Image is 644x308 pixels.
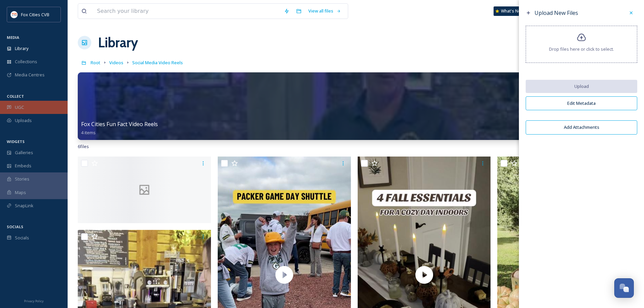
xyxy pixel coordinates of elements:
[94,4,281,19] input: Search your library
[549,46,614,52] span: Drop files here or click to select.
[21,11,49,18] span: Fox Cities CVB
[305,4,344,18] a: View all files
[7,35,19,40] span: MEDIA
[132,58,183,67] a: Social Media Video Reels
[109,58,123,67] a: Videos
[7,94,24,99] span: COLLECT
[15,176,29,182] span: Stories
[15,163,31,169] span: Embeds
[15,235,29,241] span: Socials
[15,149,33,156] span: Galleries
[614,278,634,298] button: Open Chat
[78,143,89,150] span: 6 file s
[7,224,23,229] span: SOCIALS
[7,139,25,144] span: WIDGETS
[15,45,28,52] span: Library
[24,297,44,305] a: Privacy Policy
[81,121,158,136] a: Fox Cities Fun Fact Video Reels4 items
[81,129,96,136] span: 4 items
[15,104,24,111] span: UGC
[15,72,45,78] span: Media Centres
[15,189,26,196] span: Maps
[109,60,123,66] span: Videos
[132,60,183,66] span: Social Media Video Reels
[11,11,18,18] img: images.png
[15,117,32,124] span: Uploads
[98,32,138,53] a: Library
[526,96,637,110] button: Edit Metadata
[494,6,527,16] a: What's New
[91,60,100,66] span: Root
[534,9,578,17] span: Upload New Files
[91,58,100,67] a: Root
[526,80,637,93] button: Upload
[15,58,37,65] span: Collections
[15,203,33,209] span: SnapLink
[24,299,44,303] span: Privacy Policy
[526,120,637,134] button: Add Attachments
[81,120,158,128] span: Fox Cities Fun Fact Video Reels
